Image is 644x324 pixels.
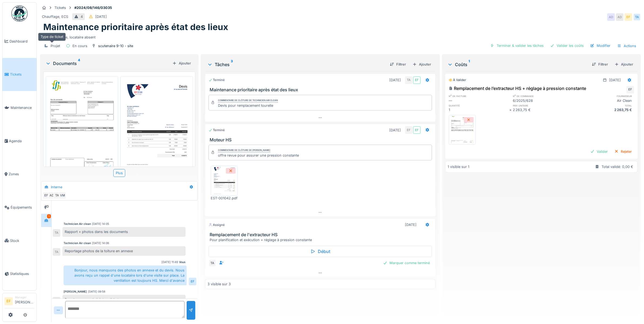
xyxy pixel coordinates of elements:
[72,5,114,10] strong: #2024/08/146/03035
[573,107,634,112] div: 2 263,75 €
[48,192,55,199] div: AD
[9,138,34,144] span: Agenda
[42,192,50,199] div: EF
[615,42,639,50] div: Actions
[92,241,109,245] div: [DATE] 14:06
[212,167,236,194] img: vglz2bfng14jweic2a8zntgk0lzi
[54,5,66,10] div: Tickets
[405,126,412,134] div: EF
[53,229,60,237] div: TA
[51,43,60,48] div: Projet
[88,290,105,294] div: [DATE] 09:58
[51,184,62,190] div: Interne
[2,58,37,91] a: Tickets
[43,22,228,32] h1: Maintenance prioritaire après état des lieux
[5,295,34,308] a: EF Manager[PERSON_NAME]
[389,77,401,83] div: [DATE]
[410,61,433,68] div: Ajouter
[588,148,610,155] div: Valider
[210,87,433,92] h3: Maintenance prioritaire après état des lieux
[449,94,509,98] h6: n° de facture
[72,43,87,48] div: En cours
[513,98,573,103] div: 6/2025/628
[218,148,270,152] div: Commentaire de clôture de [PERSON_NAME]
[209,246,432,257] div: Début
[43,33,638,40] div: Pas accessible, locataire absent
[513,94,573,98] h6: n° de commande
[95,14,107,19] div: [DATE]
[64,265,187,286] div: Bonjour, nous manquons des photos en annexe et du devis. Nous avons reçu un rappel d'une locatair...
[590,61,610,68] div: Filtrer
[573,94,634,98] h6: fournisseur
[53,248,60,256] div: TA
[612,61,635,68] div: Ajouter
[209,259,216,267] div: TA
[449,107,509,112] div: 1
[612,148,634,155] div: Rejeter
[10,238,34,243] span: Stock
[488,42,546,49] div: Terminer & valider les tâches
[573,104,634,107] h6: total
[625,13,632,21] div: EF
[513,107,573,112] div: 2 263,75 €
[78,60,80,67] sup: 4
[62,246,186,256] div: Reportage photos de la toiture en annexe
[607,13,615,21] div: AD
[11,105,34,110] span: Maintenance
[616,13,623,21] div: AD
[210,137,433,142] h3: Moteur HS
[602,164,633,169] div: Total validé: 0,00 €
[447,61,587,68] div: Coûts
[47,77,117,176] img: 4upstd1nz6e2xki1aqgu8tmzt065
[5,297,13,305] li: EF
[38,33,66,41] div: Type de ticket
[448,164,469,169] div: 1 visible sur 1
[413,76,421,84] div: EF
[218,99,278,102] div: Commentaire de clôture de Technicien Air clean
[9,171,34,177] span: Zones
[15,295,34,307] li: [PERSON_NAME]
[449,104,509,107] h6: quantité
[161,260,178,264] div: [DATE] 11:46
[209,223,225,227] div: Assigné
[64,222,91,226] div: Technicien Air clean
[231,61,233,68] sup: 3
[53,297,60,304] div: AD
[98,43,133,48] div: scutenaire 9-10 - site
[449,85,586,92] div: Remplacement de l’extracteur HS + réglage à pression constante
[53,192,61,199] div: TA
[170,60,193,67] div: Ajouter
[11,5,28,22] img: Badge_color-CXgf-gQk.svg
[626,86,634,93] div: EF
[2,257,37,291] a: Statistiques
[2,124,37,158] a: Agenda
[2,91,37,124] a: Maintenance
[207,61,385,68] div: Tâches
[573,98,634,103] div: Air Clean
[633,13,641,21] div: TA
[189,278,196,285] div: EF
[64,241,91,245] div: Technicien Air clean
[2,191,37,224] a: Équipements
[210,237,433,242] div: Pour planification et exécution + réglage à pression constante
[2,224,37,257] a: Stock
[47,214,51,218] div: 1
[10,271,34,276] span: Statistiques
[588,42,613,49] div: Modifier
[513,104,573,107] h6: prix unitaire
[10,72,34,77] span: Tickets
[59,192,66,199] div: VM
[9,39,34,44] span: Dashboard
[548,42,586,49] div: Valider les coûts
[11,205,34,210] span: Équipements
[62,227,186,236] div: Rapport + photos dans les documents
[15,295,34,299] div: Manager
[449,98,509,103] div: —
[211,196,238,201] div: EST-001042.pdf
[468,61,470,68] sup: 1
[218,103,278,108] div: Devis pour remplacement tourelle
[45,60,170,67] div: Documents
[609,77,621,83] div: [DATE]
[42,14,68,19] div: Chauffage, ECS
[81,14,83,19] div: 4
